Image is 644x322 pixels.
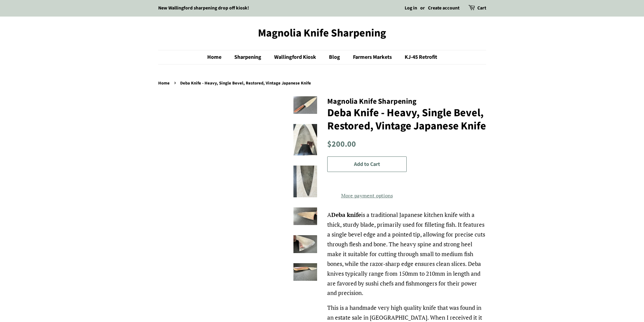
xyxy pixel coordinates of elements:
[158,27,486,40] a: Magnolia Knife Sharpening
[269,50,323,64] a: Wallingford Kiosk
[293,124,317,155] img: Deba Knife - Heavy, Single Bevel, Restored, Vintage Japanese Knife
[327,156,407,172] button: Add to Cart
[324,50,347,64] a: Blog
[158,80,171,86] a: Home
[293,96,317,114] img: Deba Knife - Heavy, Single Bevel, Restored, Vintage Japanese Knife
[327,96,416,107] span: Magnolia Knife Sharpening
[327,139,356,150] span: $200.00
[158,5,249,11] a: New Wallingford sharpening drop off kiosk!
[293,263,317,281] img: Deba Knife - Heavy, Single Bevel, Restored, Vintage Japanese Knife
[400,50,437,64] a: KJ-45 Retrofit
[354,160,380,168] span: Add to Cart
[327,190,407,200] a: More payment options
[428,5,459,11] a: Create account
[229,50,268,64] a: Sharpening
[158,80,486,87] nav: breadcrumbs
[477,4,486,13] a: Cart
[293,207,317,225] img: Deba Knife - Heavy, Single Bevel, Restored, Vintage Japanese Knife
[348,50,399,64] a: Farmers Markets
[207,50,228,64] a: Home
[420,4,425,13] li: or
[180,80,313,86] span: Deba Knife - Heavy, Single Bevel, Restored, Vintage Japanese Knife
[174,78,177,87] span: ›
[331,211,361,219] strong: Deba knife
[293,235,317,253] img: Deba Knife - Heavy, Single Bevel, Restored, Vintage Japanese Knife
[405,5,417,11] a: Log in
[293,166,317,197] img: Deba Knife - Heavy, Single Bevel, Restored, Vintage Japanese Knife
[327,106,486,132] h1: Deba Knife - Heavy, Single Bevel, Restored, Vintage Japanese Knife
[327,210,486,298] p: A is a traditional Japanese kitchen knife with a thick, sturdy blade, primarily used for filletin...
